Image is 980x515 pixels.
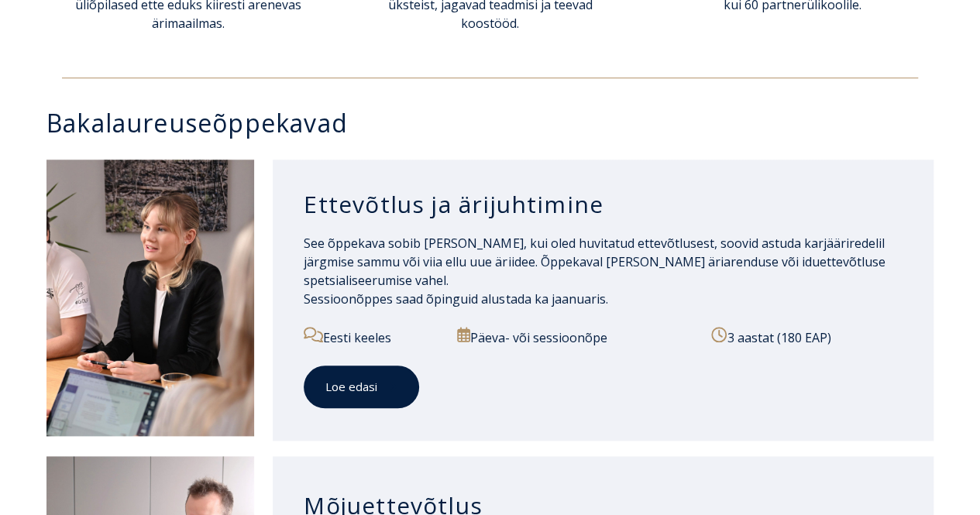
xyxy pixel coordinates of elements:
img: Ettevõtlus ja ärijuhtimine [46,160,254,436]
h3: Ettevõtlus ja ärijuhtimine [304,190,903,219]
p: Päeva- või sessioonõpe [457,327,699,347]
p: 3 aastat (180 EAP) [711,327,903,347]
a: Loe edasi [304,366,419,408]
p: Eesti keeles [304,327,444,347]
span: See õppekava sobib [PERSON_NAME], kui oled huvitatud ettevõtlusest, soovid astuda karjääriredelil... [304,235,885,307]
h3: Bakalaureuseõppekavad [46,109,949,136]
